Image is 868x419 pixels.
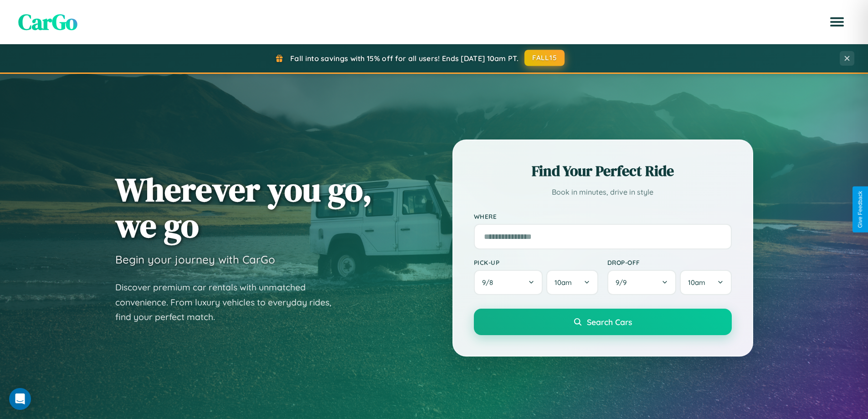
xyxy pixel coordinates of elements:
button: 10am [546,270,598,295]
button: 9/8 [474,270,543,295]
label: Drop-off [607,259,732,266]
span: Search Cars [587,317,632,327]
button: 9/9 [607,270,677,295]
div: Give Feedback [857,191,863,228]
label: Pick-up [474,259,598,266]
span: 9 / 9 [616,278,631,287]
button: 10am [680,270,731,295]
button: FALL15 [524,50,565,66]
h1: Wherever you go, we go [115,171,372,243]
h2: Find Your Perfect Ride [474,161,732,181]
span: 10am [688,278,705,287]
p: Discover premium car rentals with unmatched convenience. From luxury vehicles to everyday rides, ... [115,280,343,325]
span: CarGo [18,7,77,37]
span: 9 / 8 [482,278,498,287]
h3: Begin your journey with CarGo [115,253,275,266]
p: Book in minutes, drive in style [474,186,732,199]
span: 10am [555,278,572,287]
button: Search Cars [474,309,732,335]
button: Open menu [824,9,850,35]
div: Open Intercom Messenger [9,388,31,410]
span: Fall into savings with 15% off for all users! Ends [DATE] 10am PT. [290,54,519,63]
label: Where [474,212,732,220]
